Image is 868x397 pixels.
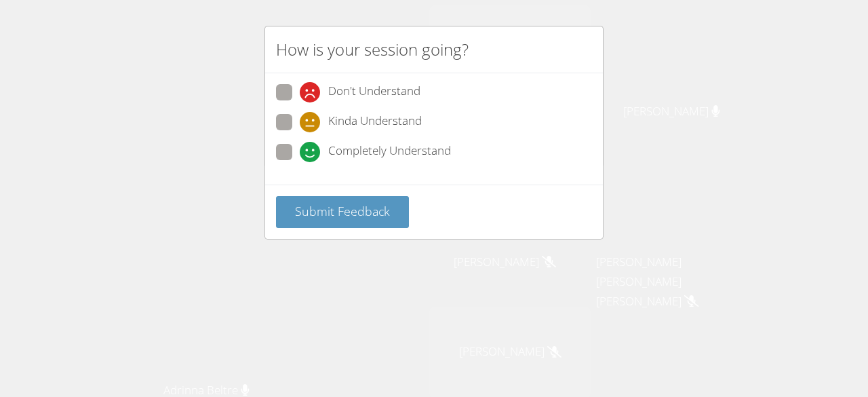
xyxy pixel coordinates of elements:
span: Submit Feedback [295,203,390,219]
span: Completely Understand [328,142,451,162]
span: Kinda Understand [328,112,422,132]
h2: How is your session going? [276,37,469,62]
button: Submit Feedback [276,196,409,228]
span: Don't Understand [328,82,420,102]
